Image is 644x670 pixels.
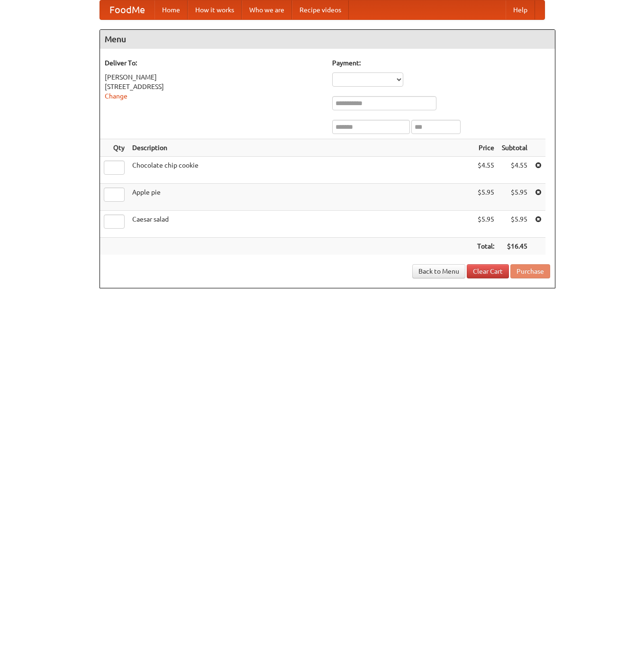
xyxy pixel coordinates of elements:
[506,0,535,19] a: Help
[128,157,473,184] td: Chocolate chip cookie
[498,157,531,184] td: $4.55
[332,58,550,68] h5: Payment:
[498,211,531,238] td: $5.95
[188,0,242,19] a: How it works
[128,211,473,238] td: Caesar salad
[105,58,323,68] h5: Deliver To:
[105,82,323,91] div: [STREET_ADDRESS]
[473,157,498,184] td: $4.55
[128,184,473,211] td: Apple pie
[498,139,531,157] th: Subtotal
[100,30,555,49] h4: Menu
[292,0,349,19] a: Recipe videos
[473,238,498,255] th: Total:
[242,0,292,19] a: Who we are
[467,264,509,278] a: Clear Cart
[128,139,473,157] th: Description
[412,264,465,278] a: Back to Menu
[473,139,498,157] th: Price
[473,211,498,238] td: $5.95
[498,184,531,211] td: $5.95
[105,72,323,82] div: [PERSON_NAME]
[510,264,550,278] button: Purchase
[105,92,127,100] a: Change
[100,139,128,157] th: Qty
[498,238,531,255] th: $16.45
[473,184,498,211] td: $5.95
[100,0,154,19] a: FoodMe
[154,0,188,19] a: Home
